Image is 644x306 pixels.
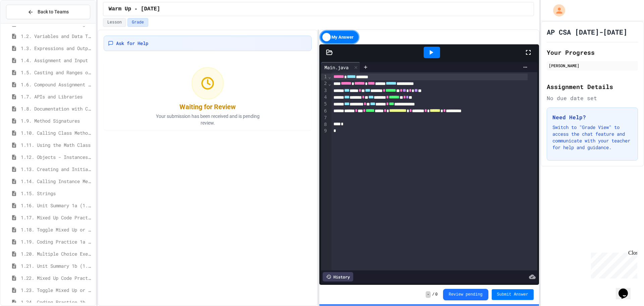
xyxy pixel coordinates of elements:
span: Ask for Help [116,40,148,47]
span: 1.6. Compound Assignment Operators [21,81,93,88]
div: 1 [321,74,328,80]
h2: Assignment Details [547,82,638,91]
span: 1.5. Casting and Ranges of Values [21,69,93,76]
span: 1.18. Toggle Mixed Up or Write Code Practice 1.1-1.6 [21,226,93,233]
div: Waiting for Review [179,102,236,112]
p: Your submission has been received and is pending review. [147,113,268,126]
div: No due date set [547,94,638,102]
h2: Your Progress [547,48,638,57]
div: 3 [321,87,328,94]
span: 1.23. Toggle Mixed Up or Write Code Practice 1b (1.7-1.15) [21,287,93,294]
div: 6 [321,108,328,115]
span: 1.11. Using the Math Class [21,141,93,148]
span: 1.4. Assignment and Input [21,57,93,64]
span: 1.12. Objects - Instances of Classes [21,154,93,161]
span: 1.2. Variables and Data Types [21,33,93,40]
span: 1.15. Strings [21,190,93,197]
button: Grade [127,18,148,27]
h1: AP CSA [DATE]-[DATE] [547,27,627,37]
iframe: chat widget [616,279,637,299]
span: 1.21. Unit Summary 1b (1.7-1.15) [21,262,93,269]
span: 1.10. Calling Class Methods [21,129,93,136]
div: Main.java [321,64,352,71]
span: Fold line [328,81,331,86]
div: History [323,272,353,281]
span: 1.14. Calling Instance Methods [21,178,93,185]
div: 4 [321,94,328,101]
span: 1.3. Expressions and Output [New] [21,45,93,52]
span: - [426,291,431,298]
span: 1.20. Multiple Choice Exercises for Unit 1a (1.1-1.6) [21,250,93,257]
span: 0 [435,292,438,297]
iframe: chat widget [588,250,637,278]
span: Warm Up - [DATE] [109,5,160,13]
span: 1.22. Mixed Up Code Practice 1b (1.7-1.15) [21,274,93,281]
div: [PERSON_NAME] [549,62,636,69]
span: / [432,292,434,297]
div: 2 [321,80,328,87]
div: 5 [321,101,328,107]
span: 1.19. Coding Practice 1a (1.1-1.6) [21,238,93,245]
button: Submit Answer [492,289,534,300]
h3: Need Help? [552,113,632,121]
button: Back to Teams [6,5,90,19]
span: Fold line [328,74,331,79]
span: 1.24. Coding Practice 1b (1.7-1.15) [21,299,93,306]
span: 1.9. Method Signatures [21,117,93,124]
div: 8 [321,121,328,128]
span: 1.7. APIs and Libraries [21,93,93,100]
button: Review pending [443,289,488,300]
span: 1.17. Mixed Up Code Practice 1.1-1.6 [21,214,93,221]
div: 7 [321,115,328,121]
span: Back to Teams [38,8,69,15]
div: Chat with us now!Close [3,3,46,43]
div: My Account [546,3,567,18]
span: 1.16. Unit Summary 1a (1.1-1.6) [21,202,93,209]
button: Lesson [103,18,126,27]
div: 9 [321,128,328,134]
div: Main.java [321,62,360,72]
span: 1.8. Documentation with Comments and Preconditions [21,105,93,112]
span: 1.13. Creating and Initializing Objects: Constructors [21,166,93,173]
span: Submit Answer [497,292,529,297]
p: Switch to "Grade View" to access the chat feature and communicate with your teacher for help and ... [552,124,632,151]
